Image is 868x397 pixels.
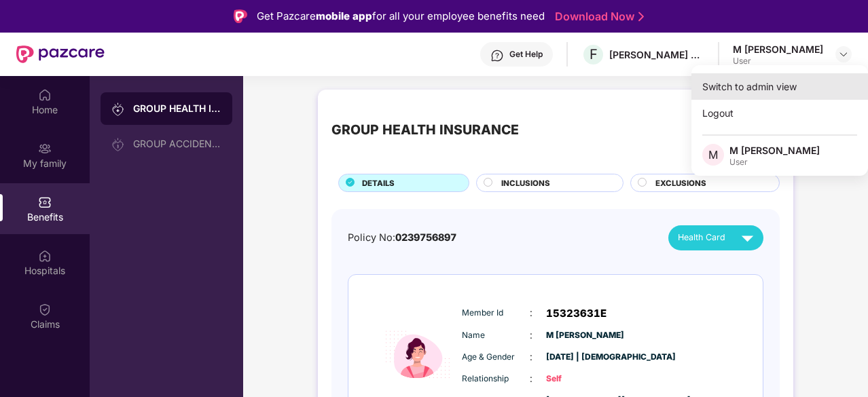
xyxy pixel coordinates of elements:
img: svg+xml;base64,PHN2ZyBpZD0iSGVscC0zMngzMiIgeG1sbnM9Imh0dHA6Ly93d3cudzMub3JnLzIwMDAvc3ZnIiB3aWR0aD... [490,49,504,62]
img: svg+xml;base64,PHN2ZyBpZD0iQmVuZWZpdHMiIHhtbG5zPSJodHRwOi8vd3d3LnczLm9yZy8yMDAwL3N2ZyIgd2lkdGg9Ij... [38,195,52,209]
img: svg+xml;base64,PHN2ZyBpZD0iSG9tZSIgeG1sbnM9Imh0dHA6Ly93d3cudzMub3JnLzIwMDAvc3ZnIiB3aWR0aD0iMjAiIG... [38,88,52,102]
img: New Pazcare Logo [16,45,105,63]
span: : [530,371,532,386]
div: Get Pazcare for all your employee benefits need [257,8,545,24]
span: Age & Gender [462,351,530,364]
img: svg+xml;base64,PHN2ZyBpZD0iQ2xhaW0iIHhtbG5zPSJodHRwOi8vd3d3LnczLm9yZy8yMDAwL3N2ZyIgd2lkdGg9IjIwIi... [38,303,52,316]
span: : [530,305,532,320]
span: Health Card [678,231,725,244]
div: Switch to admin view [691,73,868,100]
button: Health Card [668,225,763,250]
img: svg+xml;base64,PHN2ZyB3aWR0aD0iMjAiIGhlaWdodD0iMjAiIHZpZXdCb3g9IjAgMCAyMCAyMCIgZmlsbD0ibm9uZSIgeG... [111,102,125,116]
div: [PERSON_NAME] & [PERSON_NAME] Labs Private Limited [609,48,704,61]
div: GROUP HEALTH INSURANCE [331,119,519,140]
img: svg+xml;base64,PHN2ZyBpZD0iSG9zcGl0YWxzIiB4bWxucz0iaHR0cDovL3d3dy53My5vcmcvMjAwMC9zdmciIHdpZHRoPS... [38,249,52,263]
span: Relationship [462,373,530,385]
img: svg+xml;base64,PHN2ZyB3aWR0aD0iMjAiIGhlaWdodD0iMjAiIHZpZXdCb3g9IjAgMCAyMCAyMCIgZmlsbD0ibm9uZSIgeG... [38,142,52,155]
div: M [PERSON_NAME] [733,43,823,56]
span: Member Id [462,307,530,320]
div: GROUP HEALTH INSURANCE [133,102,221,115]
img: Stroke [638,10,644,24]
span: INCLUSIONS [501,177,550,189]
a: Download Now [555,10,640,24]
div: M [PERSON_NAME] [729,144,820,157]
img: svg+xml;base64,PHN2ZyBpZD0iRHJvcGRvd24tMzJ4MzIiIHhtbG5zPSJodHRwOi8vd3d3LnczLm9yZy8yMDAwL3N2ZyIgd2... [838,49,849,60]
span: : [530,349,532,364]
img: svg+xml;base64,PHN2ZyB4bWxucz0iaHR0cDovL3d3dy53My5vcmcvMjAwMC9zdmciIHZpZXdCb3g9IjAgMCAyNCAyNCIgd2... [736,226,759,250]
span: F [590,46,598,62]
span: M [708,147,718,163]
div: User [729,157,820,168]
span: DETAILS [362,177,395,189]
span: 0239756897 [395,231,456,243]
img: svg+xml;base64,PHN2ZyB3aWR0aD0iMjAiIGhlaWdodD0iMjAiIHZpZXdCb3g9IjAgMCAyMCAyMCIgZmlsbD0ibm9uZSIgeG... [111,138,125,151]
div: GROUP ACCIDENTAL INSURANCE [133,138,221,149]
strong: mobile app [316,10,372,22]
span: EXCLUSIONS [655,177,706,189]
span: [DATE] | [DEMOGRAPHIC_DATA] [546,351,614,364]
div: Get Help [509,49,543,60]
span: 15323631E [546,305,607,322]
div: Policy No: [348,230,456,246]
div: User [733,56,823,67]
span: M [PERSON_NAME] [546,329,614,342]
div: Logout [691,100,868,126]
img: Logo [234,10,247,23]
span: Name [462,329,530,342]
span: Self [546,373,614,385]
span: : [530,328,532,343]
